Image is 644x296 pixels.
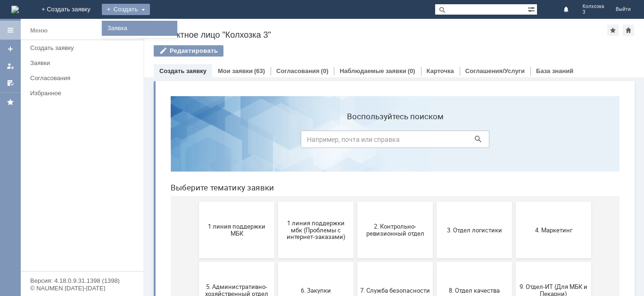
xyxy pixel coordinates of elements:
div: (0) [408,67,415,74]
div: Избранное [30,90,127,97]
button: 8. Отдел качества [273,173,349,230]
a: Мои заявки [3,58,18,74]
a: Заявка [104,23,175,34]
span: Франчайзинг [355,258,425,265]
header: Выберите тематику заявки [8,94,456,104]
span: 5. Административно-хозяйственный отдел [39,195,108,209]
a: Мои согласования [3,75,18,90]
span: 3. Отдел логистики [276,138,346,145]
span: 8. Отдел качества [276,198,346,205]
div: (0) [321,67,329,74]
span: Отдел-ИТ (Битрикс24 и CRM) [118,255,188,269]
a: Перейти на домашнюю страницу [11,6,19,13]
a: База знаний [536,67,573,74]
label: Воспользуйтесь поиском [138,23,326,33]
a: Карточка [427,67,454,74]
button: Отдел-ИТ (Офис) [194,234,270,290]
a: Создать заявку [26,41,141,55]
span: 1 линия поддержки мбк (Проблемы с интернет-заказами) [118,131,188,152]
span: Колхозка [583,4,604,9]
a: Согласования [276,67,320,74]
div: Заявки [30,59,138,66]
span: Расширенный поиск [528,4,537,13]
div: Версия: 4.18.0.9.31.1398 (1398) [30,278,134,284]
span: Бухгалтерия (для мбк) [39,258,108,265]
button: Франчайзинг [353,234,428,290]
span: 7. Служба безопасности [197,198,267,205]
span: Отдел-ИТ (Офис) [197,258,267,265]
button: 6. Закупки [115,173,190,230]
span: 1 линия поддержки МБК [39,134,108,148]
div: Создать [102,4,150,15]
div: Сделать домашней страницей [623,25,634,36]
div: © NAUMEN [DATE]-[DATE] [30,285,134,291]
a: Создать заявку [159,67,206,74]
a: Соглашения/Услуги [465,67,525,74]
span: 6. Закупки [118,198,188,205]
button: 2. Контрольно-ревизионный отдел [194,113,270,170]
button: Финансовый отдел [273,234,349,290]
button: 7. Служба безопасности [194,173,270,230]
div: (63) [254,67,265,74]
button: 4. Маркетинг [353,113,428,170]
span: Финансовый отдел [276,258,346,265]
a: Заявки [26,56,141,70]
button: Отдел-ИТ (Битрикс24 и CRM) [115,234,190,290]
div: Контактное лицо "Колхозка 3" [154,30,607,40]
a: Наблюдаемые заявки [339,67,406,74]
a: Согласования [26,71,141,85]
button: 5. Административно-хозяйственный отдел [36,173,111,230]
button: 3. Отдел логистики [273,113,349,170]
span: 2. Контрольно-ревизионный отдел [197,134,267,148]
a: Создать заявку [3,41,18,57]
div: Добавить в избранное [607,25,619,36]
span: 4. Маркетинг [355,138,425,145]
button: 1 линия поддержки МБК [36,113,111,170]
button: 1 линия поддержки мбк (Проблемы с интернет-заказами) [115,113,190,170]
img: logo [11,6,19,13]
button: Бухгалтерия (для мбк) [36,234,111,290]
a: Мои заявки [218,67,253,74]
div: Создать заявку [30,44,138,51]
div: Меню [30,25,48,36]
div: Согласования [30,74,138,82]
input: Например, почта или справка [138,42,326,59]
button: 9. Отдел-ИТ (Для МБК и Пекарни) [353,173,428,230]
span: 9. Отдел-ИТ (Для МБК и Пекарни) [355,195,425,209]
span: 3 [583,9,604,15]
